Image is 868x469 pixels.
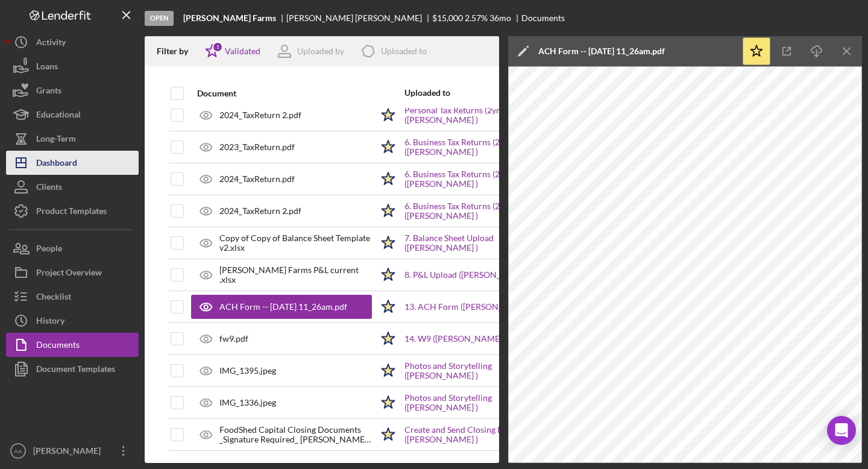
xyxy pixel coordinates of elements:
[219,366,276,376] div: IMG_1395.jpeg
[219,265,372,285] div: [PERSON_NAME] Farms P&L current .xlsx
[36,175,62,202] div: Clients
[219,398,276,408] div: IMG_1336.jpeg
[6,102,139,127] button: Educational
[36,260,102,288] div: Project Overview
[30,439,108,466] div: [PERSON_NAME]
[36,285,71,312] div: Checklist
[404,270,532,280] a: 8. P&L Upload ([PERSON_NAME] )
[404,137,555,157] a: 6. Business Tax Returns (2yrs) ([PERSON_NAME] )
[145,11,174,26] div: Open
[6,309,139,333] button: History
[36,236,62,263] div: People
[36,151,77,178] div: Dashboard
[219,206,301,216] div: 2024_TaxReturn 2.pdf
[219,174,295,184] div: 2024_TaxReturn.pdf
[404,425,555,444] a: Create and Send Closing Documents ([PERSON_NAME] )
[219,110,301,120] div: 2024_TaxReturn 2.pdf
[6,54,139,78] button: Loans
[36,333,80,360] div: Documents
[36,54,58,81] div: Loans
[183,13,276,23] b: [PERSON_NAME] Farms
[14,448,22,455] text: AA
[219,233,372,253] div: Copy of Copy of Balance Sheet Template v2.xlsx
[157,46,197,56] div: Filter by
[36,309,64,336] div: History
[465,13,488,23] div: 2.57 %
[6,78,139,102] button: Grants
[297,46,344,56] div: Uploaded by
[197,89,372,98] div: Document
[6,333,139,357] button: Documents
[6,199,139,223] button: Product Templates
[404,201,555,221] a: 6. Business Tax Returns (2yrs) ([PERSON_NAME] )
[36,102,81,130] div: Educational
[212,42,223,52] div: 1
[219,425,372,444] div: FoodShed Capital Closing Documents _Signature Required_ [PERSON_NAME] Farms.pdf
[225,46,260,56] div: Validated
[521,13,565,23] div: Documents
[36,357,115,384] div: Document Templates
[6,236,139,260] button: People
[404,88,480,98] div: Uploaded to
[6,285,139,309] button: Checklist
[36,30,66,57] div: Activity
[36,127,76,154] div: Long-Term
[404,169,555,189] a: 6. Business Tax Returns (2yrs) ([PERSON_NAME] )
[6,260,139,285] button: Project Overview
[381,46,427,56] div: Uploaded to
[489,13,511,23] div: 36 mo
[219,302,347,312] div: ACH Form -- [DATE] 11_26am.pdf
[432,13,463,23] span: $15,000
[6,439,139,463] button: AA[PERSON_NAME]
[6,127,139,151] button: Long-Term
[404,393,555,412] a: Photos and Storytelling ([PERSON_NAME] )
[404,302,534,312] a: 13. ACH Form ([PERSON_NAME] )
[219,334,248,344] div: fw9.pdf
[827,416,856,445] div: Open Intercom Messenger
[219,142,295,152] div: 2023_TaxReturn.pdf
[36,78,61,105] div: Grants
[538,46,665,56] div: ACH Form -- [DATE] 11_26am.pdf
[404,361,555,380] a: Photos and Storytelling ([PERSON_NAME] )
[36,199,107,226] div: Product Templates
[286,13,432,23] div: [PERSON_NAME] [PERSON_NAME]
[6,151,139,175] button: Dashboard
[6,30,139,54] button: Activity
[404,233,555,253] a: 7. Balance Sheet Upload ([PERSON_NAME] )
[6,175,139,199] button: Clients
[404,334,506,344] a: 14. W9 ([PERSON_NAME] )
[404,105,555,125] a: Personal Tax Returns (2yrs) ([PERSON_NAME] )
[6,357,139,381] button: Document Templates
